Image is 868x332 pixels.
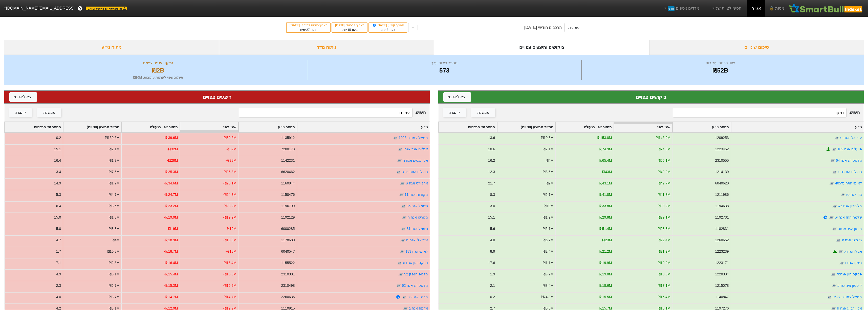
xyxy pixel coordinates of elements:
[63,122,121,132] div: Toggle SortBy
[832,283,837,288] img: tase link
[835,215,862,219] a: שלמה החז אגח יט
[164,203,178,209] div: -₪23.2M
[583,60,858,66] div: שווי קרנות עוקבות
[372,23,404,28] div: תאריך קובע :
[673,108,860,117] span: חיפוש :
[715,249,729,254] div: 1223239
[599,158,612,163] div: ₪65.4M
[54,181,61,186] div: 14.9
[56,260,61,266] div: 7.1
[164,181,178,186] div: -₪34.6M
[219,40,434,55] div: ניתוח מדד
[387,28,388,32] span: 8
[109,158,119,163] div: ₪1.7M
[164,283,178,288] div: -₪15.3M
[836,238,841,243] img: tase link
[490,203,495,209] div: 3.0
[56,249,61,254] div: 1.7
[599,249,612,254] div: ₪21.2M
[838,227,862,231] a: מימון ישיר אגחה
[497,122,555,132] div: Toggle SortBy
[399,136,428,140] a: ממשל צמודה 1025
[832,170,837,175] img: tase link
[715,226,729,231] div: 1182831
[403,306,408,311] img: tase link
[583,66,858,75] div: ₪52B
[668,6,675,11] span: חדש
[599,272,612,277] div: ₪19.8M
[830,158,835,163] img: tase link
[306,28,310,32] span: 27
[409,306,428,310] a: אדמה אגח ב
[54,215,61,220] div: 15.0
[541,294,554,300] div: ₪74.3M
[396,170,401,175] img: tase link
[834,135,839,140] img: tase link
[109,306,119,311] div: ₪3.1M
[488,181,495,186] div: 21.7
[399,192,404,197] img: tase link
[109,192,119,197] div: ₪4.7M
[672,122,730,132] div: Toggle SortBy
[599,147,612,152] div: ₪74.9M
[403,261,428,265] a: פניקס הון אגח ט
[844,249,862,253] a: אג'לן אגח א
[109,147,119,152] div: ₪2.1M
[372,28,404,32] div: בעוד ימים
[715,272,729,277] div: 1220334
[658,147,670,152] div: ₪74.9M
[239,108,426,117] span: חיפוש :
[715,283,729,288] div: 1215078
[488,135,495,140] div: 13.6
[281,203,295,209] div: 1196799
[658,260,670,266] div: ₪19.9M
[715,135,729,140] div: 1209253
[838,170,862,174] a: פועלים הת נד יג
[829,181,834,186] img: tase link
[715,215,729,220] div: 1192731
[109,260,119,266] div: ₪2.3M
[281,294,295,300] div: 2260636
[543,283,553,288] div: ₪8.4M
[290,23,300,27] span: [DATE]
[223,135,236,140] div: -₪39.6M
[348,28,351,32] span: 15
[599,226,612,231] div: ₪51.4M
[403,158,428,162] a: אפי נכסים אגח ח
[490,306,495,311] div: 2.7
[524,25,562,31] div: הרכבים חודשי [DATE]
[715,260,729,266] div: 1223171
[109,283,119,288] div: ₪6.7M
[602,238,612,243] div: ₪23M
[543,215,553,220] div: ₪1.9M
[109,272,119,277] div: ₪3.1M
[401,226,406,231] img: tase link
[490,283,495,288] div: 2.1
[658,158,670,163] div: ₪65.1M
[449,110,460,115] div: קונצרני
[831,272,836,277] img: tase link
[407,295,428,299] a: מבנה אגח כה
[838,249,843,254] img: tase link
[490,238,495,243] div: 4.0
[56,283,61,288] div: 2.3
[56,272,61,277] div: 4.9
[406,181,428,185] a: ארפורט אגח ט
[546,158,553,163] div: ₪4M
[396,283,401,288] img: tase link
[109,181,119,186] div: ₪1.7M
[488,169,495,175] div: 12.3
[471,108,495,117] button: ממשלתי
[281,272,295,277] div: 2310381
[37,108,61,117] button: ממשלתי
[846,193,862,197] a: בזן אגח טו
[109,294,119,300] div: ₪3.7M
[829,215,834,220] img: tase link
[56,192,61,197] div: 5.3
[566,25,579,30] div: סוג עדכון
[709,3,743,13] a: הסימולציות שלי
[403,147,428,151] a: אנלייט אנר אגחו
[488,147,495,152] div: 10.6
[658,215,670,220] div: ₪29.1M
[56,238,61,243] div: 4.7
